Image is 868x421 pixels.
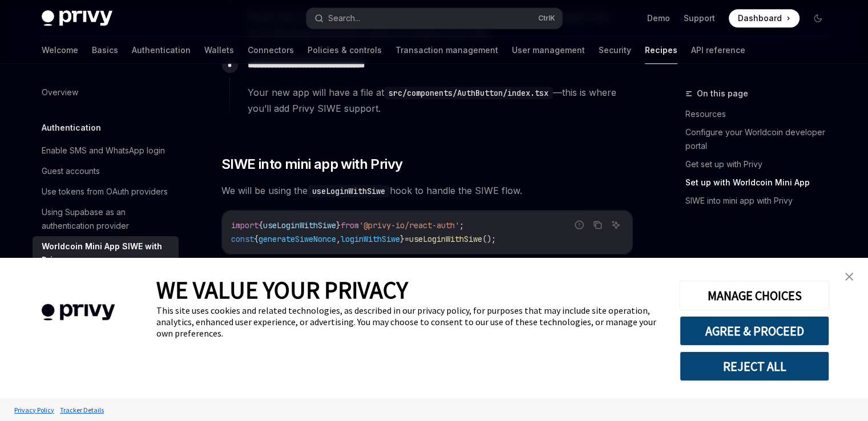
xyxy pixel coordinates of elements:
[341,234,400,244] span: loginWithSiwe
[400,234,405,244] span: }
[680,316,829,346] button: AGREE & PROCEED
[572,217,587,232] button: Report incorrect code
[92,37,118,64] a: Basics
[336,234,341,244] span: ,
[221,155,403,173] span: SIWE into mini app with Privy
[308,37,382,64] a: Policies & controls
[482,234,496,244] span: ();
[308,185,390,197] code: useLoginWithSiwe
[685,192,836,210] a: SIWE into mini app with Privy
[263,220,336,230] span: useLoginWithSiwe
[685,173,836,192] a: Set up with Worldcoin Mini App
[248,84,632,116] span: Your new app will have a file at —this is where you’ll add Privy SIWE support.
[231,220,259,230] span: import
[11,400,57,420] a: Privacy Policy
[341,220,359,230] span: from
[156,275,408,305] span: WE VALUE YOUR PRIVACY
[599,37,631,64] a: Security
[259,220,263,230] span: {
[512,37,585,64] a: User management
[42,37,78,64] a: Welcome
[33,82,179,103] a: Overview
[685,123,836,155] a: Configure your Worldcoin developer portal
[33,161,179,181] a: Guest accounts
[259,234,336,244] span: generateSiweNonce
[685,155,836,173] a: Get set up with Privy
[204,37,234,64] a: Wallets
[684,13,715,24] a: Support
[132,37,191,64] a: Authentication
[336,220,341,230] span: }
[42,240,172,267] div: Worldcoin Mini App SIWE with Privy
[838,265,861,288] a: close banner
[608,217,623,232] button: Ask AI
[254,234,259,244] span: {
[395,37,498,64] a: Transaction management
[738,13,782,24] span: Dashboard
[405,234,409,244] span: =
[57,400,107,420] a: Tracker Details
[680,281,829,310] button: MANAGE CHOICES
[42,185,168,199] div: Use tokens from OAuth providers
[306,8,562,29] button: Search...CtrlK
[248,37,294,64] a: Connectors
[33,202,179,236] a: Using Supabase as an authentication provider
[42,121,101,135] h5: Authentication
[729,9,800,27] a: Dashboard
[845,273,853,281] img: close banner
[42,205,172,233] div: Using Supabase as an authentication provider
[33,140,179,161] a: Enable SMS and WhatsApp login
[42,10,112,26] img: dark logo
[647,13,670,24] a: Demo
[384,87,553,99] code: src/components/AuthButton/index.tsx
[33,236,179,270] a: Worldcoin Mini App SIWE with Privy
[359,220,459,230] span: '@privy-io/react-auth'
[809,9,827,27] button: Toggle dark mode
[33,181,179,202] a: Use tokens from OAuth providers
[42,86,78,99] div: Overview
[697,87,748,100] span: On this page
[691,37,745,64] a: API reference
[590,217,605,232] button: Copy the contents from the code block
[42,144,165,157] div: Enable SMS and WhatsApp login
[538,14,555,23] span: Ctrl K
[231,234,254,244] span: const
[459,220,464,230] span: ;
[409,234,482,244] span: useLoginWithSiwe
[17,288,139,337] img: company logo
[680,351,829,381] button: REJECT ALL
[156,305,663,339] div: This site uses cookies and related technologies, as described in our privacy policy, for purposes...
[221,183,633,199] span: We will be using the hook to handle the SIWE flow.
[685,105,836,123] a: Resources
[328,11,360,25] div: Search...
[645,37,677,64] a: Recipes
[42,164,100,178] div: Guest accounts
